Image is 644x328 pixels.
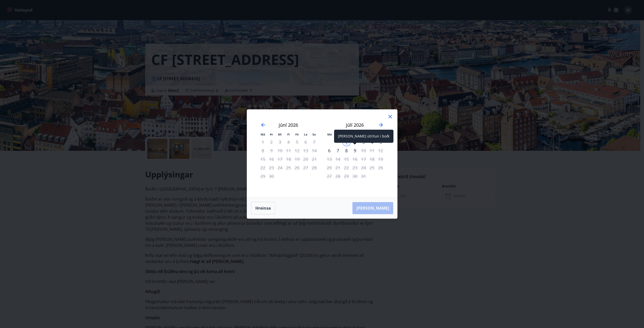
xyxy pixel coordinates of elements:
td: Not available. föstudagur, 17. júlí 2026 [359,155,368,163]
div: Calendar [253,116,391,192]
td: Not available. laugardagur, 13. júní 2026 [301,146,310,155]
div: 7 [334,146,342,155]
td: Not available. sunnudagur, 14. júní 2026 [310,146,318,155]
strong: júní 2026 [279,122,298,128]
td: Not available. fimmtudagur, 16. júlí 2026 [351,155,359,163]
div: 8 [342,146,351,155]
td: Not available. föstudagur, 31. júlí 2026 [359,172,368,180]
td: Not available. fimmtudagur, 25. júní 2026 [284,163,293,172]
div: 6 [325,146,334,155]
td: Not available. föstudagur, 24. júlí 2026 [359,163,368,172]
td: Not available. þriðjudagur, 21. júlí 2026 [334,163,342,172]
td: Not available. þriðjudagur, 30. júní 2026 [267,172,276,180]
td: Not available. fimmtudagur, 23. júlí 2026 [351,163,359,172]
td: Not available. mánudagur, 8. júní 2026 [259,146,267,155]
td: Not available. mánudagur, 20. júlí 2026 [325,163,334,172]
td: Not available. sunnudagur, 12. júlí 2026 [376,146,385,155]
div: [PERSON_NAME] útritun í boði [334,130,393,143]
td: Not available. þriðjudagur, 16. júní 2026 [267,155,276,163]
td: Not available. mánudagur, 15. júní 2026 [259,155,267,163]
td: Choose þriðjudagur, 7. júlí 2026 as your check-out date. It’s available. [334,146,342,155]
td: Not available. miðvikudagur, 24. júní 2026 [276,163,284,172]
td: Not available. laugardagur, 27. júní 2026 [301,163,310,172]
td: Not available. föstudagur, 19. júní 2026 [293,155,301,163]
div: Move backward to switch to the previous month. [260,122,266,128]
div: Aðeins útritun í boði [310,146,318,155]
td: Not available. miðvikudagur, 22. júlí 2026 [342,163,351,172]
td: Not available. mánudagur, 1. júní 2026 [259,138,267,146]
td: Not available. laugardagur, 25. júlí 2026 [368,163,376,172]
td: Not available. föstudagur, 10. júlí 2026 [359,146,368,155]
td: Not available. þriðjudagur, 23. júní 2026 [267,163,276,172]
td: Not available. laugardagur, 11. júlí 2026 [368,146,376,155]
td: Not available. miðvikudagur, 3. júní 2026 [276,138,284,146]
td: Not available. miðvikudagur, 10. júní 2026 [276,146,284,155]
td: Not available. miðvikudagur, 17. júní 2026 [276,155,284,163]
strong: júlí 2026 [346,122,364,128]
td: Choose mánudagur, 6. júlí 2026 as your check-out date. It’s available. [325,146,334,155]
td: Not available. miðvikudagur, 29. júlí 2026 [342,172,351,180]
small: Fö [295,132,299,136]
td: Not available. laugardagur, 18. júlí 2026 [368,155,376,163]
td: Not available. fimmtudagur, 18. júní 2026 [284,155,293,163]
small: Þr [270,132,273,136]
td: Not available. þriðjudagur, 2. júní 2026 [267,138,276,146]
td: Not available. föstudagur, 5. júní 2026 [293,138,301,146]
td: Not available. þriðjudagur, 9. júní 2026 [267,146,276,155]
td: Not available. sunnudagur, 19. júlí 2026 [376,155,385,163]
td: Not available. föstudagur, 12. júní 2026 [293,146,301,155]
td: Not available. fimmtudagur, 11. júní 2026 [284,146,293,155]
td: Not available. sunnudagur, 26. júlí 2026 [376,163,385,172]
td: Choose fimmtudagur, 9. júlí 2026 as your check-out date. It’s available. [351,146,359,155]
small: Mi [278,132,282,136]
td: Not available. laugardagur, 6. júní 2026 [301,138,310,146]
td: Choose miðvikudagur, 8. júlí 2026 as your check-out date. It’s available. [342,146,351,155]
td: Not available. þriðjudagur, 14. júlí 2026 [334,155,342,163]
small: Su [312,132,316,136]
div: Aðeins útritun í boði [359,155,368,163]
td: Not available. sunnudagur, 28. júní 2026 [310,163,318,172]
small: Má [327,132,332,136]
div: Move forward to switch to the next month. [378,122,384,128]
td: Not available. miðvikudagur, 15. júlí 2026 [342,155,351,163]
td: Not available. þriðjudagur, 28. júlí 2026 [334,172,342,180]
td: Not available. mánudagur, 27. júlí 2026 [325,172,334,180]
td: Not available. fimmtudagur, 4. júní 2026 [284,138,293,146]
button: Hreinsa [251,202,275,214]
td: Not available. sunnudagur, 21. júní 2026 [310,155,318,163]
td: Not available. fimmtudagur, 30. júlí 2026 [351,172,359,180]
div: Aðeins útritun í boði [351,146,359,155]
small: Má [261,132,265,136]
td: Not available. mánudagur, 29. júní 2026 [259,172,267,180]
td: Not available. mánudagur, 13. júlí 2026 [325,155,334,163]
td: Not available. sunnudagur, 7. júní 2026 [310,138,318,146]
td: Not available. mánudagur, 22. júní 2026 [259,163,267,172]
small: La [304,132,307,136]
td: Not available. föstudagur, 26. júní 2026 [293,163,301,172]
td: Not available. laugardagur, 20. júní 2026 [301,155,310,163]
small: Fi [287,132,290,136]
